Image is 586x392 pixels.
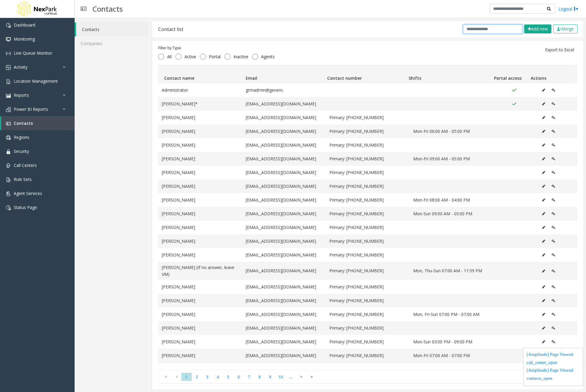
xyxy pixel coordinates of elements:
button: Edit Portal Access [548,141,559,150]
button: Merge [553,24,578,33]
button: Edit Portal Access [548,267,559,276]
td: [EMAIL_ADDRESS][DOMAIN_NAME] [242,294,326,308]
span: Live Queue Monitor [14,50,52,56]
td: [PERSON_NAME] [158,349,242,362]
td: [EMAIL_ADDRESS][DOMAIN_NAME] [242,335,326,349]
img: 'icon' [6,51,11,56]
th: Shifts [406,65,487,83]
img: 'icon' [6,135,11,140]
td: [EMAIL_ADDRESS][DOMAIN_NAME] [242,248,326,262]
img: 'icon' [6,23,11,28]
span: Mon, Fri-Sun 07:00 PM - 07:00 AM [413,311,490,318]
td: [PERSON_NAME] [158,138,242,152]
button: Edit Portal Access [548,296,559,305]
span: Page 1 [181,373,192,381]
span: Primary: 617-201-3123 [329,252,406,258]
td: [EMAIL_ADDRESS][DOMAIN_NAME] [242,262,326,280]
span: Page 9 [265,373,275,381]
td: [PERSON_NAME] [158,321,242,335]
img: Portal Access Active [512,88,517,93]
span: Primary: 202-725-8327 [329,325,406,331]
img: 'icon' [6,177,11,182]
div: contacts_open [527,375,580,383]
span: Go to the last page [308,374,316,379]
td: [PERSON_NAME] [158,193,242,207]
a: Contacts [1,116,75,130]
span: Primary: 786-797-3889 [329,268,406,274]
span: Mon-Fri 07:00 AM - 07:00 PM [413,352,490,359]
span: Call Centers [14,162,37,168]
img: logout [574,6,579,12]
button: Export to Excel [542,45,578,55]
span: Page 7 [244,373,254,381]
th: Portal access [487,65,528,83]
span: Primary: 860-543-2501 [329,128,406,135]
div: Filter by Type: [158,45,278,51]
span: Primary: 202-525-9886 [329,352,406,359]
div: [Amplitude] Page Viewed [527,367,580,375]
button: Edit Portal Access [548,182,559,191]
button: Edit [539,296,548,305]
th: Contact number [325,65,406,83]
button: Edit [539,113,548,122]
span: Agent Services [14,190,42,196]
th: Email [243,65,325,83]
span: Primary: 513-305-7357 [329,183,406,190]
span: Status Page [14,205,37,210]
button: Edit Portal Access [548,86,559,95]
span: Power BI Reports [14,106,48,112]
td: grmadmin@generic [242,83,326,97]
span: Primary: 617-755-3035 [329,238,406,245]
img: 'icon' [6,37,11,42]
span: Primary: 949-278-8670 [329,169,406,176]
span: Primary: 860-841-0898 [329,224,406,231]
td: [EMAIL_ADDRESS][DOMAIN_NAME] [242,349,326,362]
td: [EMAIL_ADDRESS][DOMAIN_NAME] [242,221,326,234]
td: [EMAIL_ADDRESS][DOMAIN_NAME] [242,207,326,221]
th: Actions [528,65,569,83]
span: Active [182,54,199,60]
button: Edit [539,267,548,276]
span: Go to the next page [296,373,307,381]
td: [EMAIL_ADDRESS][DOMAIN_NAME] [242,124,326,138]
input: Agents [252,54,258,60]
span: Monitoring [14,36,35,42]
div: Contact list [158,25,183,33]
img: 'icon' [6,93,11,98]
span: Primary: 224-343-3363 [329,156,406,162]
input: Active [176,54,182,60]
td: [EMAIL_ADDRESS][DOMAIN_NAME] [242,234,326,248]
td: [PERSON_NAME] [158,124,242,138]
td: [PERSON_NAME] [158,248,242,262]
span: Rule Sets [14,176,32,182]
td: [EMAIL_ADDRESS][DOMAIN_NAME] [242,97,326,111]
span: Reports [14,92,29,98]
button: Edit Portal Access [548,250,559,259]
input: Inactive [224,54,230,60]
img: 'icon' [6,107,11,112]
div: call_center_open [527,359,580,367]
button: Edit [539,168,548,177]
img: 'icon' [6,163,11,168]
button: Add new [524,24,551,33]
button: Edit [539,223,548,232]
span: Mon-Fri 09:00 AM - 05:00 PM [413,156,490,162]
img: check [557,27,561,31]
span: Page 10 [275,373,286,381]
span: Primary: 703-622-2180 [329,339,406,345]
span: Mon-Sun 03:00 PM - 09:00 PM [413,339,490,345]
span: Page 6 [233,373,244,381]
span: Mon, Thu-Sun 07:00 AM - 11:59 PM [413,268,490,274]
td: [PERSON_NAME] (If no answer, leave VM) [158,262,242,280]
img: 'icon' [6,191,11,196]
td: [PERSON_NAME] [158,308,242,321]
span: Mon-Fri 06:00 AM - 05:00 PM [413,128,490,135]
img: 'icon' [6,149,11,154]
span: Regions [14,134,29,140]
img: 'icon' [6,79,11,84]
span: Go to the next page [297,374,305,379]
span: Mon-Fri 08:00 AM - 04:00 PM [413,197,490,203]
button: Edit [539,127,548,136]
button: Edit Portal Access [548,324,559,333]
button: Edit [539,324,548,333]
